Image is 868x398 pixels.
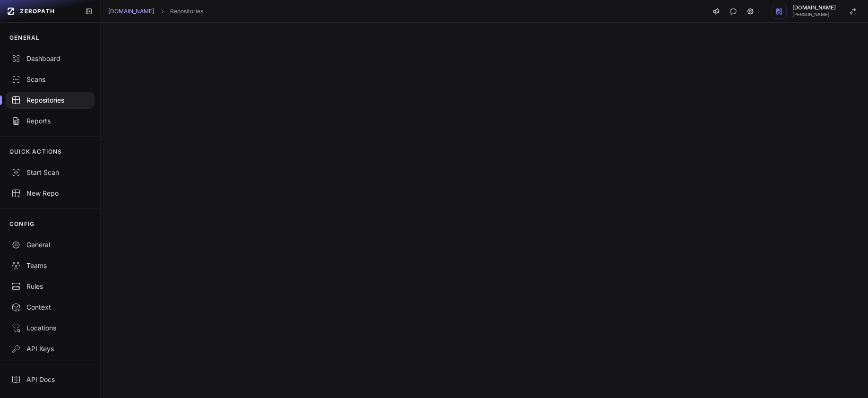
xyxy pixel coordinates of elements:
span: [PERSON_NAME] [792,12,836,17]
div: Start Scan [11,168,89,177]
div: Reports [11,116,89,126]
div: Context [11,303,89,312]
div: Rules [11,282,89,291]
p: QUICK ACTIONS [9,148,62,156]
svg: chevron right, [159,8,165,15]
div: General [11,240,89,250]
a: Repositories [170,8,203,15]
p: GENERAL [9,34,40,42]
span: [DOMAIN_NAME] [792,5,836,10]
div: Teams [11,261,89,270]
a: ZEROPATH [4,4,77,19]
span: ZEROPATH [20,8,55,15]
p: CONFIG [9,220,34,228]
div: API Docs [11,375,89,384]
div: Scans [11,75,89,84]
div: Locations [11,323,89,333]
div: API Keys [11,344,89,354]
a: [DOMAIN_NAME] [108,8,154,15]
div: Dashboard [11,54,89,63]
div: Repositories [11,95,89,105]
div: New Repo [11,189,89,198]
nav: breadcrumb [108,8,203,15]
